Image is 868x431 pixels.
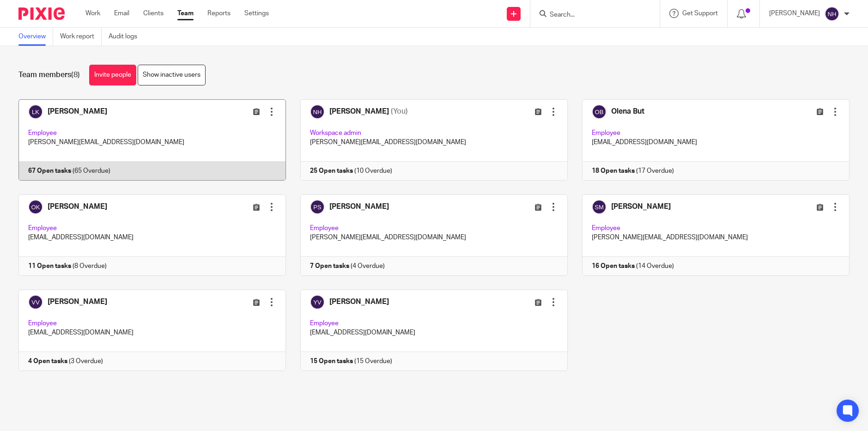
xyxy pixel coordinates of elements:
h1: Team members [18,70,80,80]
img: svg%3E [825,6,839,21]
a: Work report [60,28,102,46]
a: Audit logs [109,28,144,46]
a: Show inactive users [138,65,206,85]
span: (8) [71,71,80,79]
a: Reports [207,9,231,18]
a: Work [85,9,100,18]
a: Invite people [89,65,136,85]
a: Team [177,9,194,18]
a: Email [114,9,129,18]
img: Pixie [18,7,65,20]
a: Clients [143,9,164,18]
a: Settings [244,9,269,18]
input: Search [549,11,632,19]
a: Overview [18,28,53,46]
span: Get Support [682,10,718,17]
p: [PERSON_NAME] [769,9,820,18]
